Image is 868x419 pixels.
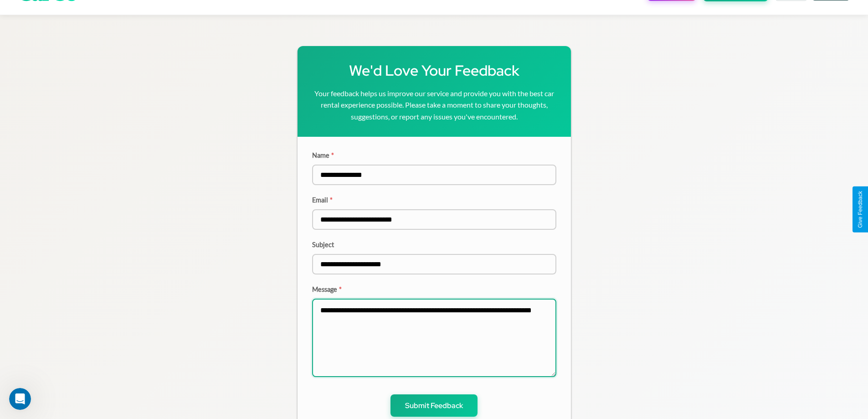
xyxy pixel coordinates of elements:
[857,191,863,228] div: Give Feedback
[312,196,556,204] label: Email
[312,151,556,159] label: Name
[9,388,31,410] iframe: Intercom live chat
[390,394,478,417] button: Submit Feedback
[312,88,556,123] p: Your feedback helps us improve our service and provide you with the best car rental experience po...
[312,61,556,80] h1: We'd Love Your Feedback
[312,285,556,293] label: Message
[312,241,556,248] label: Subject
